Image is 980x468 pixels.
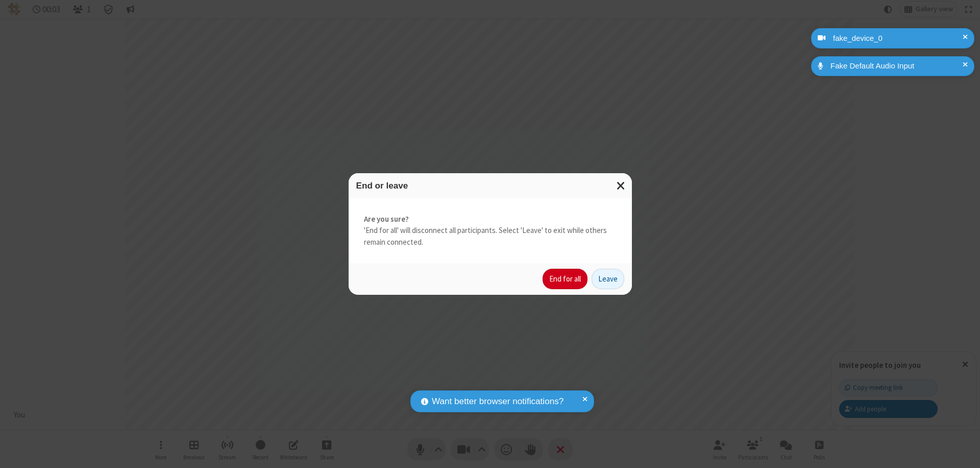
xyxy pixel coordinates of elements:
[432,395,563,408] span: Want better browser notifications?
[356,181,624,191] h3: End or leave
[364,214,617,225] strong: Are you sure?
[543,269,587,289] button: End for all
[827,60,967,72] div: Fake Default Audio Input
[349,198,632,264] div: 'End for all' will disconnect all participants. Select 'Leave' to exit while others remain connec...
[592,269,624,289] button: Leave
[610,173,632,198] button: Close modal
[829,33,967,44] div: fake_device_0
